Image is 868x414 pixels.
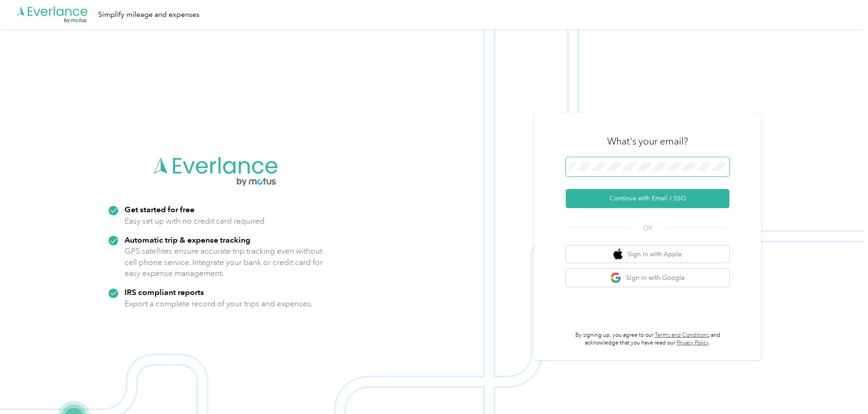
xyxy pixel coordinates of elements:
[125,287,204,297] strong: IRS compliant reports
[566,245,729,263] button: apple logoSign in with Apple
[98,9,200,20] div: Simplify mileage and expenses
[566,189,729,208] button: Continue with Email / SSO
[566,331,729,347] p: By signing up, you agree to our and acknowledge that you have read our .
[125,235,250,244] strong: Automatic trip & expense tracking
[655,332,709,339] a: Terms and Conditions
[632,223,663,233] span: OR
[125,215,264,227] p: Easy set up with no credit card required
[566,269,729,287] button: google logoSign in with Google
[610,272,622,284] img: google logo
[125,298,313,309] p: Export a complete record of your trips and expenses.
[125,245,323,279] p: GPS satellites ensure accurate trip tracking even without cell phone service. Integrate your bank...
[614,249,623,260] img: apple logo
[125,205,195,214] strong: Get started for free
[607,135,688,148] h3: What's your email?
[677,339,709,346] a: Privacy Policy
